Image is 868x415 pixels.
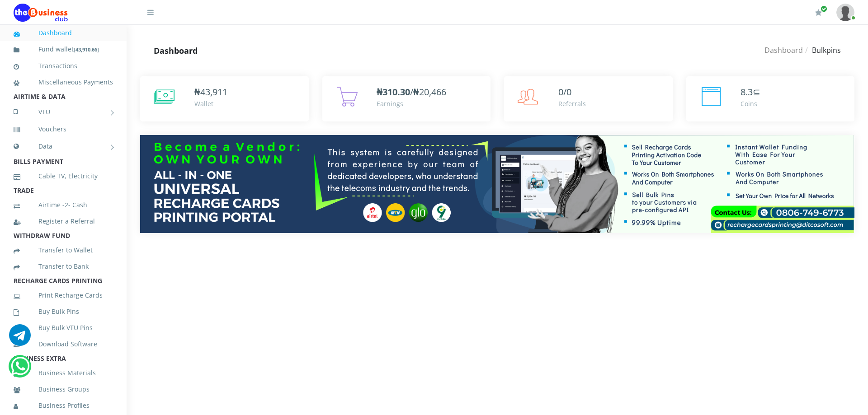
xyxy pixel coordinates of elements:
a: Fund wallet[43,910.66] [14,39,113,60]
a: Register a Referral [14,211,113,232]
span: Renew/Upgrade Subscription [821,5,827,12]
small: [ ] [74,46,99,53]
b: ₦310.30 [377,86,410,98]
img: User [836,4,854,21]
b: 43,910.66 [75,46,97,53]
div: ₦ [194,85,227,99]
div: Coins [741,99,760,108]
a: Business Materials [14,363,113,383]
img: multitenant_rcp.png [140,135,854,233]
a: Buy Bulk VTU Pins [14,317,113,338]
a: Transactions [14,56,113,76]
a: Miscellaneous Payments [14,72,113,93]
a: Business Groups [14,379,113,400]
div: Wallet [194,99,227,108]
a: Dashboard [14,23,113,43]
div: Earnings [377,99,446,108]
i: Renew/Upgrade Subscription [815,9,822,16]
span: /₦20,466 [377,86,446,98]
a: ₦310.30/₦20,466 Earnings [322,76,491,121]
a: 0/0 Referrals [504,76,673,121]
a: Chat for support [9,331,31,346]
a: VTU [14,101,113,123]
a: Vouchers [14,119,113,140]
a: Data [14,135,113,158]
a: Buy Bulk Pins [14,301,113,322]
li: Bulkpins [803,45,841,56]
a: Cable TV, Electricity [14,166,113,187]
a: Print Recharge Cards [14,285,113,306]
strong: Dashboard [154,45,198,56]
a: Download Software [14,334,113,354]
span: 8.3 [741,86,753,98]
img: Logo [14,4,68,22]
a: Transfer to Wallet [14,240,113,261]
span: 0/0 [558,86,571,98]
div: Referrals [558,99,586,108]
a: ₦43,911 Wallet [140,76,309,121]
div: ⊆ [741,85,760,99]
a: Airtime -2- Cash [14,195,113,215]
a: Transfer to Bank [14,256,113,277]
a: Chat for support [11,362,29,377]
span: 43,911 [200,86,227,98]
a: Dashboard [764,45,803,55]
